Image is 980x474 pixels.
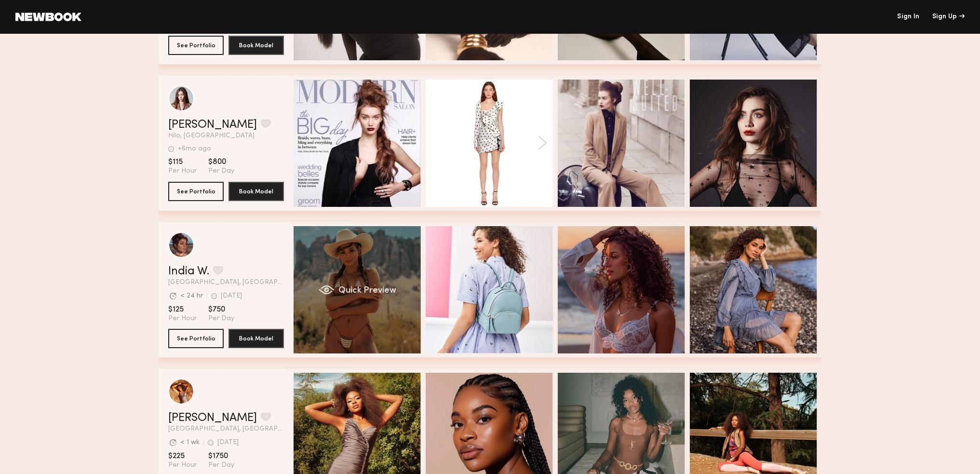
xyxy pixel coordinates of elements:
span: Per Day [208,461,234,470]
span: $750 [208,305,234,314]
div: < 24 hr [180,293,203,299]
span: Per Day [208,314,234,323]
span: Per Hour [168,167,197,176]
span: $125 [168,305,197,314]
button: Book Model [228,182,284,201]
button: See Portfolio [168,329,224,348]
span: Per Day [208,167,234,176]
a: Sign In [897,14,919,20]
span: Quick Preview [338,286,396,295]
button: Book Model [228,36,284,55]
div: < 1 wk [180,439,200,446]
span: $115 [168,157,197,167]
div: +6mo ago [178,146,211,152]
div: [DATE] [221,293,242,299]
span: $225 [168,451,197,461]
span: [GEOGRAPHIC_DATA], [GEOGRAPHIC_DATA] [168,279,284,286]
a: [PERSON_NAME] [168,412,257,424]
a: India W. [168,266,209,277]
span: Hilo, [GEOGRAPHIC_DATA] [168,133,284,139]
span: $1750 [208,451,234,461]
div: [DATE] [217,439,239,446]
span: [GEOGRAPHIC_DATA], [GEOGRAPHIC_DATA] [168,426,284,433]
span: Per Hour [168,314,197,323]
span: Per Hour [168,461,197,470]
a: [PERSON_NAME] [168,119,257,131]
button: See Portfolio [168,36,224,55]
span: $800 [208,157,234,167]
button: Book Model [228,329,284,348]
div: Sign Up [932,14,965,20]
button: See Portfolio [168,182,224,201]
